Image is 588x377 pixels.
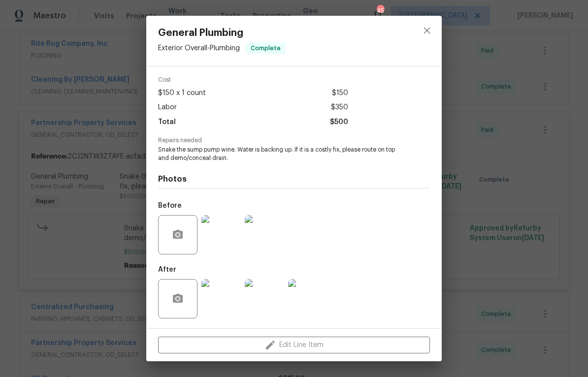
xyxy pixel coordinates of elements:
span: $150 x 1 count [158,86,206,100]
span: Labor [158,100,177,115]
span: $150 [332,86,348,100]
h5: After [158,266,176,273]
button: close [415,19,439,42]
div: 45 [377,6,384,16]
span: Repairs needed [158,137,430,144]
span: $500 [330,115,348,129]
span: Snake the sump pump wine. Water is backing up. If it is a costly fix, please route on top and dem... [158,146,403,162]
span: Total [158,115,176,129]
span: Cost [158,77,348,83]
span: Exterior Overall - Plumbing [158,45,240,52]
h4: Photos [158,174,430,184]
span: $350 [331,100,348,115]
h5: Before [158,202,182,209]
span: Complete [247,43,285,53]
span: General Plumbing [158,28,286,38]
